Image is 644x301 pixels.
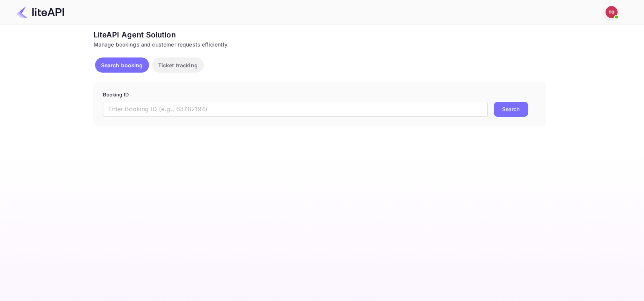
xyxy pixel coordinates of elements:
[94,40,546,48] div: Manage bookings and customer requests efficiently.
[103,91,537,99] p: Booking ID
[101,61,143,69] p: Search booking
[158,61,198,69] p: Ticket tracking
[17,6,64,18] img: LiteAPI Logo
[94,29,546,40] div: LiteAPI Agent Solution
[606,6,618,18] img: Tali Oussama
[103,102,488,117] input: Enter Booking ID (e.g., 63782194)
[494,102,528,117] button: Search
